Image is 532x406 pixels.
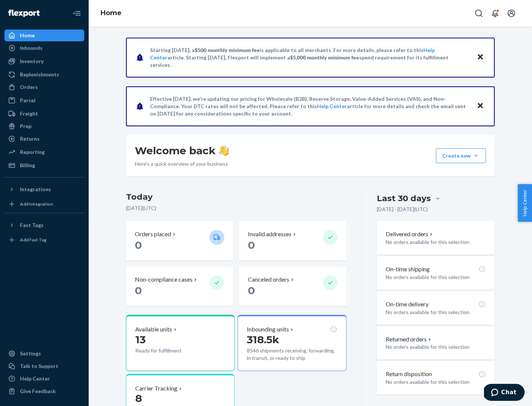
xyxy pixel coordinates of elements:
div: Fast Tags [20,221,44,229]
div: Freight [20,110,38,117]
span: 8 [135,392,142,405]
p: Non-compliance cases [135,275,192,284]
iframe: Opens a widget where you can chat to one of our agents [484,384,525,402]
span: $500 monthly minimum fee [195,47,260,53]
p: Starting [DATE], a is applicable to all merchants. For more details, please refer to this article... [150,47,470,69]
button: Delivered orders [386,230,434,238]
p: Return disposition [386,370,432,378]
p: On-time shipping [386,265,430,273]
div: Add Fast Tag [20,237,47,243]
h3: Today [126,191,347,203]
a: Home [4,30,84,41]
div: Reporting [20,148,45,156]
div: Parcel [20,97,35,104]
div: Prep [20,123,31,130]
a: Help Center [317,103,347,109]
button: Close [475,52,485,63]
button: Canceled orders 0 [239,266,346,306]
button: Open notifications [488,6,502,21]
span: 13 [135,333,146,346]
span: 0 [135,239,142,251]
button: Talk to Support [4,360,84,372]
p: No orders available for this selection [386,378,486,386]
p: 8546 shipments receiving, forwarding, in transit, or ready to ship [247,347,337,362]
button: Close [475,101,485,111]
a: Settings [4,348,84,359]
div: Inbounds [20,44,42,52]
button: Returned orders [386,335,433,344]
p: No orders available for this selection [386,238,486,246]
p: No orders available for this selection [386,343,486,351]
button: Inbounding units318.5k8546 shipments receiving, forwarding, in transit, or ready to ship [238,315,346,371]
a: Home [100,9,122,17]
div: Talk to Support [20,362,58,370]
button: Fast Tags [4,219,84,231]
a: Inbounds [4,42,84,54]
a: Add Fast Tag [4,234,84,246]
p: Invalid addresses [248,230,291,238]
button: Non-compliance cases 0 [126,266,233,306]
span: 318.5k [247,333,279,346]
button: Available units13Ready for fulfillment [126,315,235,371]
a: Parcel [4,94,84,106]
span: 0 [248,239,255,251]
h1: Welcome back [135,144,229,157]
button: Open account menu [504,6,519,21]
div: Add Integration [20,201,53,207]
p: [DATE] ( UTC ) [126,204,347,212]
div: Inventory [20,58,44,65]
div: Give Feedback [20,388,56,395]
div: Billing [20,162,35,169]
div: Integrations [20,186,51,193]
div: Returns [20,135,40,142]
p: Orders placed [135,230,171,238]
span: $5,000 monthly minimum fee [290,54,359,61]
div: Last 30 days [377,193,431,204]
span: 0 [135,284,142,297]
button: Invalid addresses 0 [239,221,346,261]
a: Inventory [4,55,84,67]
button: Help Center [518,184,532,222]
button: Open Search Box [471,6,486,21]
button: Close Navigation [69,6,84,21]
div: Home [20,32,35,39]
button: Create new [436,148,486,163]
a: Prep [4,120,84,132]
p: [DATE] - [DATE] ( UTC ) [377,206,428,213]
button: Orders placed 0 [126,221,233,261]
div: Settings [20,350,41,357]
a: Replenishments [4,69,84,80]
img: Flexport logo [8,10,40,17]
p: No orders available for this selection [386,273,486,281]
img: hand-wave emoji [219,145,229,156]
button: Integrations [4,183,84,195]
p: Ready for fulfillment [135,347,204,354]
span: 0 [248,284,255,297]
div: Orders [20,83,38,91]
p: On-time delivery [386,300,429,309]
p: No orders available for this selection [386,309,486,316]
ol: breadcrumbs [95,3,127,24]
a: Freight [4,108,84,120]
a: Add Integration [4,198,84,210]
p: Available units [135,325,172,334]
p: Here’s a quick overview of your business [135,160,229,168]
a: Billing [4,159,84,171]
p: Carrier Tracking [135,384,177,393]
p: Inbounding units [247,325,289,334]
p: Effective [DATE], we're updating our pricing for Wholesale (B2B), Reserve Storage, Value-Added Se... [150,95,470,117]
div: Help Center [20,375,50,382]
a: Orders [4,81,84,93]
a: Returns [4,133,84,145]
a: Reporting [4,146,84,158]
a: Help Center [4,373,84,385]
p: Canceled orders [248,275,289,284]
button: Give Feedback [4,385,84,397]
div: Replenishments [20,71,59,78]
